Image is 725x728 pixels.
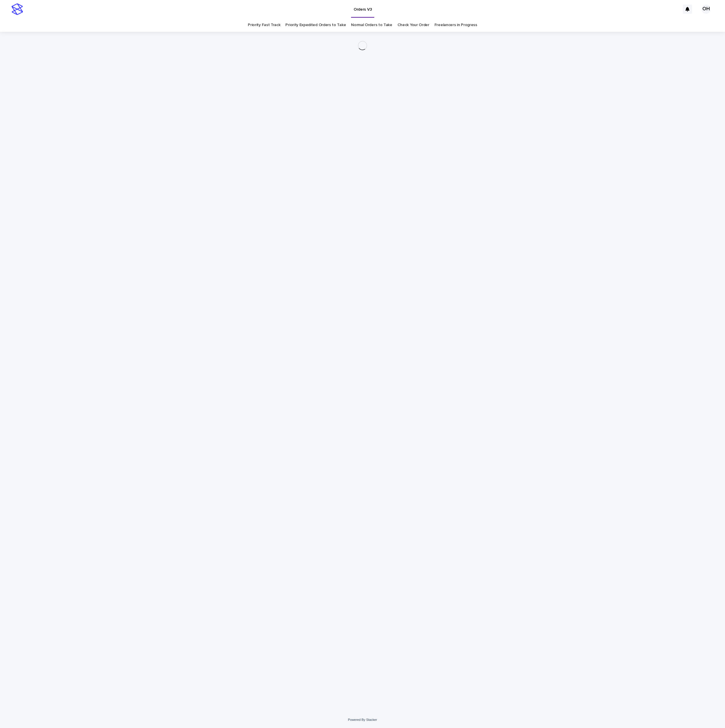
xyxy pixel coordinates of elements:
[434,18,477,32] a: Freelancers in Progress
[397,18,429,32] a: Check Your Order
[285,18,346,32] a: Priority Expedited Orders to Take
[351,18,392,32] a: Normal Orders to Take
[248,18,280,32] a: Priority Fast Track
[11,3,23,15] img: stacker-logo-s-only.png
[701,5,711,14] div: OH
[348,718,377,721] a: Powered By Stacker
